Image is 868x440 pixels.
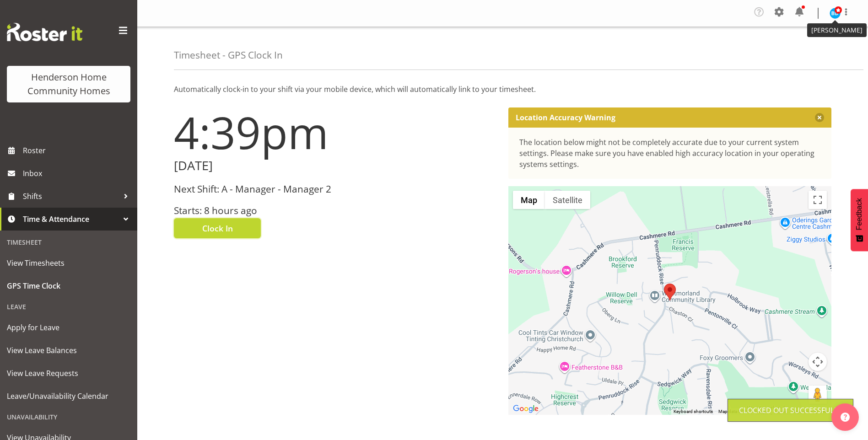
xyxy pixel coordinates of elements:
span: Feedback [855,198,863,230]
img: help-xxl-2.png [841,413,850,422]
div: Unavailability [2,408,135,426]
h1: 4:39pm [174,107,497,157]
button: Drag Pegman onto the map to open Street View [809,386,827,404]
img: Rosterit website logo [7,23,82,41]
span: Roster [23,144,133,157]
div: Henderson Home Community Homes [16,70,121,98]
div: Clocked out Successfully [739,405,842,416]
span: View Leave Balances [7,343,130,357]
a: GPS Time Clock [2,274,135,297]
h3: Starts: 8 hours ago [174,205,497,216]
button: Feedback - Show survey [851,189,868,251]
span: Clock In [202,222,233,234]
button: Keyboard shortcuts [674,408,713,415]
img: barbara-dunlop8515.jpg [830,8,841,19]
a: View Leave Balances [2,339,135,362]
button: Close message [815,113,824,122]
span: Leave/Unavailability Calendar [7,389,130,403]
a: View Timesheets [2,252,135,274]
div: Leave [2,297,135,316]
span: GPS Time Clock [7,279,130,293]
p: Location Accuracy Warning [516,113,615,122]
span: View Leave Requests [7,366,130,380]
button: Clock In [174,218,261,238]
a: Apply for Leave [2,316,135,339]
h2: [DATE] [174,159,497,173]
button: Show street map [513,191,545,209]
div: The location below might not be completely accurate due to your current system settings. Please m... [519,137,821,170]
button: Toggle fullscreen view [809,191,827,209]
img: Google [511,403,541,415]
h3: Next Shift: A - Manager - Manager 2 [174,184,497,194]
span: Inbox [23,166,133,180]
span: Shifts [23,189,119,203]
a: Leave/Unavailability Calendar [2,385,135,408]
p: Automatically clock-in to your shift via your mobile device, which will automatically link to you... [174,84,831,95]
h4: Timesheet - GPS Clock In [174,50,283,60]
div: Timesheet [2,233,135,252]
button: Map camera controls [809,353,827,371]
button: Show satellite imagery [545,191,590,209]
span: Map data ©2025 Google [718,409,768,414]
span: Time & Attendance [23,212,119,226]
span: Apply for Leave [7,321,130,334]
a: View Leave Requests [2,362,135,385]
span: View Timesheets [7,256,130,270]
a: Open this area in Google Maps (opens a new window) [511,403,541,415]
